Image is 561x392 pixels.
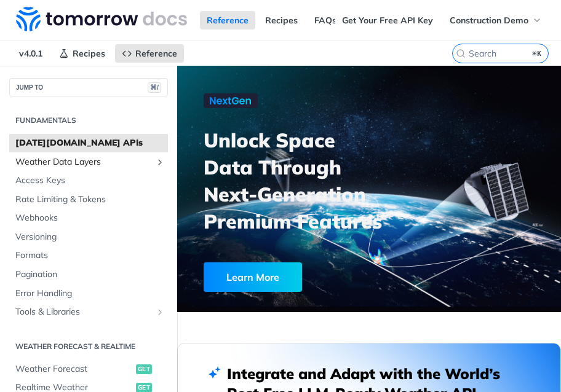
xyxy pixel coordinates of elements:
a: Formats [9,246,168,265]
a: Rate Limiting & Tokens [9,190,168,209]
a: Reference [200,11,255,29]
h2: Fundamentals [9,115,168,126]
a: Tools & LibrariesShow subpages for Tools & Libraries [9,303,168,321]
span: [DATE][DOMAIN_NAME] APIs [15,137,165,149]
span: Versioning [15,231,165,243]
span: Reference [135,48,177,59]
span: ⌘/ [148,82,161,93]
span: Tools & Libraries [15,306,152,318]
a: Weather Data LayersShow subpages for Weather Data Layers [9,153,168,171]
a: Recipes [258,11,304,29]
button: Show subpages for Tools & Libraries [155,307,165,317]
a: Versioning [9,228,168,246]
span: Recipes [73,48,105,59]
a: Recipes [52,44,112,63]
a: Learn More [204,262,346,292]
a: Pagination [9,265,168,284]
span: Construction Demo [450,15,528,26]
span: Weather Data Layers [15,156,152,168]
svg: Search [456,49,466,58]
span: get [136,364,152,374]
h2: Weather Forecast & realtime [9,341,168,352]
button: JUMP TO⌘/ [9,78,168,96]
button: Show subpages for Weather Data Layers [155,157,165,167]
img: Tomorrow.io Weather API Docs [16,7,187,31]
span: Access Keys [15,174,165,187]
a: Reference [115,44,184,63]
kbd: ⌘K [530,47,545,60]
a: Access Keys [9,171,168,190]
span: Weather Forecast [15,363,133,375]
a: Webhooks [9,209,168,227]
span: Error Handling [15,288,165,300]
button: Construction Demo [443,11,549,29]
span: v4.0.1 [12,44,49,63]
a: FAQs [308,11,343,29]
h3: Unlock Space Data Through Next-Generation Premium Features [204,127,383,235]
a: Get Your Free API Key [335,11,440,29]
div: Learn More [204,262,302,292]
span: Formats [15,249,165,262]
span: Pagination [15,269,165,281]
a: [DATE][DOMAIN_NAME] APIs [9,134,168,152]
span: Rate Limiting & Tokens [15,194,165,206]
span: Webhooks [15,212,165,224]
img: NextGen [204,93,258,108]
a: Error Handling [9,284,168,303]
a: Weather Forecastget [9,360,168,378]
